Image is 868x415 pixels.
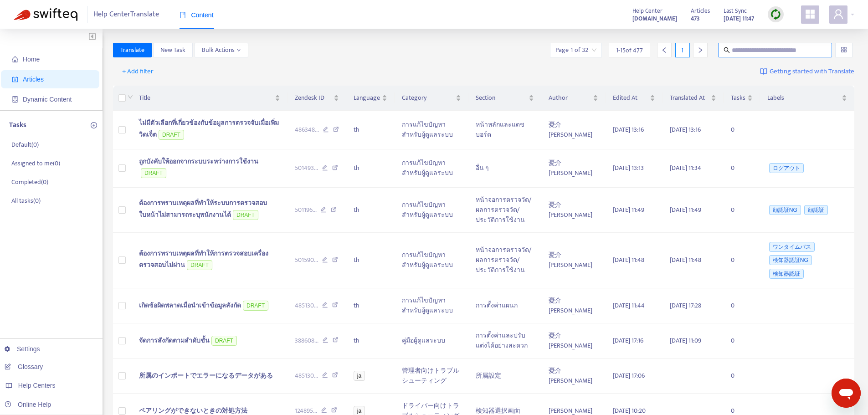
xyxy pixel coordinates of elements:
span: [DATE] 11:44 [613,300,645,311]
th: Title [132,86,288,111]
span: [DATE] 17:28 [670,300,701,311]
span: 所属のインポートでエラーになるデータがある [139,370,273,381]
td: 所属設定 [468,359,541,394]
p: Tasks [9,120,26,131]
span: Translate [120,45,144,55]
span: down [128,94,133,100]
button: Bulk Actionsdown [195,43,248,57]
span: ja [354,371,365,381]
span: plus-circle [91,122,97,128]
td: th [346,288,395,323]
span: DRAFT [233,210,258,220]
td: การแก้ไขปัญหาสำหรับผู้ดูแลระบบ [395,288,468,323]
strong: [DATE] 11:47 [724,14,754,24]
span: DRAFT [211,336,237,346]
button: New Task [153,43,193,57]
td: การตั้งค่าแผนก [468,288,541,323]
span: เกิดข้อผิดพลาดเมื่อนำเข้าข้อมูลสังกัด [139,300,241,311]
span: 1 - 15 of 477 [616,46,643,55]
span: user [833,9,844,20]
span: Section [476,93,527,103]
td: การแก้ไขปัญหาสำหรับผู้ดูแลระบบ [395,233,468,288]
iframe: メッセージングウィンドウを開くボタン [832,379,861,408]
td: 0 [724,233,760,288]
button: + Add filter [115,64,160,79]
span: Tasks [731,93,745,103]
td: 0 [724,323,760,359]
span: 485130 ... [295,371,318,381]
span: Help Center [632,6,663,16]
th: Edited At [606,86,663,111]
span: ต้องการทราบเหตุผลที่ทำให้ระบบการตรวจสอบใบหน้าไม่สามารถระบุพนักงานได้ [139,198,267,220]
p: Default ( 0 ) [11,140,39,149]
span: [DATE] 11:49 [613,205,644,215]
span: Home [23,56,40,63]
button: Translate [113,43,152,57]
span: DRAFT [187,260,212,270]
span: Last Sync [724,6,747,16]
span: DRAFT [243,301,268,311]
span: Help Center Translate [93,6,159,23]
img: sync.dc5367851b00ba804db3.png [770,9,781,20]
span: [DATE] 17:16 [613,335,643,346]
span: 顔認証NG [769,205,801,215]
span: 388608 ... [295,336,318,346]
a: Glossary [5,363,43,370]
span: ไม่มีตัวเลือกที่เกี่ยวข้องกับข้อมูลการตรวจจับเมื่อเพิ่มวิดเจ็ต [139,118,279,140]
td: การตั้งค่าและปรับแต่งได้อย่างสะดวก [468,323,541,359]
span: right [697,47,704,53]
td: th [346,233,395,288]
td: 0 [724,188,760,233]
td: th [346,111,395,149]
td: th [346,149,395,188]
span: ワンタイムパス [769,242,815,252]
img: Swifteq [14,8,77,21]
p: Completed ( 0 ) [11,177,48,187]
th: Section [468,86,541,111]
td: หน้าจอการตรวจวัด/ผลการตรวจวัด/ประวัติการใช้งาน [468,188,541,233]
span: container [12,96,18,102]
span: home [12,56,18,62]
span: Articles [691,6,710,16]
span: [DATE] 13:13 [613,163,644,173]
span: Edited At [613,93,648,103]
td: th [346,323,395,359]
span: DRAFT [159,130,184,140]
span: Help Centers [18,382,56,389]
span: [DATE] 11:48 [613,255,644,265]
a: [DOMAIN_NAME] [632,13,677,24]
span: ถูกบังคับให้ออกจากระบบระหว่างการใช้งาน [139,156,258,167]
span: Title [139,93,273,103]
span: Getting started with Translate [770,67,854,77]
img: image-link [760,68,767,75]
span: account-book [12,76,18,82]
td: การแก้ไขปัญหาสำหรับผู้ดูแลระบบ [395,149,468,188]
span: Language [354,93,380,103]
th: Labels [760,86,854,111]
td: การแก้ไขปัญหาสำหรับผู้ดูแลระบบ [395,111,468,149]
span: + Add filter [122,66,154,77]
a: Online Help [5,401,51,408]
td: 憂介 [PERSON_NAME] [541,323,606,359]
th: Category [395,86,468,111]
p: Assigned to me ( 0 ) [11,159,60,168]
td: 憂介 [PERSON_NAME] [541,188,606,233]
span: 485130 ... [295,301,318,311]
span: [DATE] 17:06 [613,370,645,381]
td: หน้าหลักและแดชบอร์ด [468,111,541,149]
span: [DATE] 11:09 [670,335,701,346]
span: DRAFT [141,168,166,178]
td: 0 [724,288,760,323]
a: Settings [5,345,40,353]
span: จัดการสังกัดตามลำดับชั้น [139,335,210,346]
span: [DATE] 11:48 [670,255,701,265]
td: 管理者向けトラブルシューティング [395,359,468,394]
span: Zendesk ID [295,93,332,103]
span: [DATE] 13:16 [670,124,701,135]
td: th [346,188,395,233]
span: book [180,12,186,18]
span: Author [549,93,591,103]
div: 1 [675,43,690,57]
td: 憂介 [PERSON_NAME] [541,359,606,394]
span: 501493 ... [295,163,318,173]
